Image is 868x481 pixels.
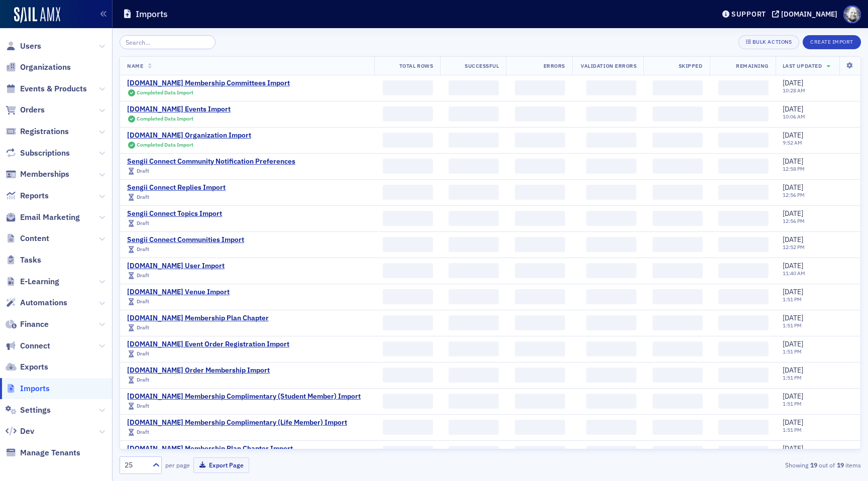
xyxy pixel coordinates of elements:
[783,217,805,224] time: 12:56 PM
[6,212,80,223] a: Email Marketing
[127,262,225,271] a: [DOMAIN_NAME] User Import
[6,319,49,330] a: Finance
[383,237,433,252] span: ‌
[783,183,803,192] span: [DATE]
[137,141,193,148] span: Completed Data Import
[586,211,636,226] span: ‌
[136,8,168,20] h1: Imports
[679,62,703,69] span: Skipped
[125,460,147,470] div: 25
[6,148,70,159] a: Subscriptions
[515,394,565,409] span: ‌
[783,131,803,140] span: [DATE]
[515,420,565,435] span: ‌
[736,62,769,69] span: Remaining
[20,169,69,180] span: Memberships
[383,289,433,304] span: ‌
[515,106,565,122] span: ‌
[783,348,802,355] time: 1:51 PM
[653,211,703,226] span: ‌
[127,131,251,140] a: [DOMAIN_NAME] Organization Import
[449,315,499,330] span: ‌
[20,62,71,73] span: Organizations
[515,368,565,383] span: ‌
[843,6,861,23] span: Profile
[653,185,703,200] span: ‌
[449,211,499,226] span: ‌
[586,420,636,435] span: ‌
[783,444,803,453] span: [DATE]
[449,237,499,252] span: ‌
[586,159,636,174] span: ‌
[783,339,803,348] span: [DATE]
[653,263,703,278] span: ‌
[586,289,636,304] span: ‌
[515,185,565,200] span: ‌
[449,420,499,435] span: ‌
[127,392,361,401] div: [DOMAIN_NAME] Membership Complimentary (Student Member) Import
[20,362,48,373] span: Exports
[783,418,803,427] span: [DATE]
[752,39,792,45] div: Bulk Actions
[20,126,69,137] span: Registrations
[383,394,433,409] span: ‌
[783,113,805,120] time: 10:06 AM
[783,87,805,94] time: 10:28 AM
[137,402,149,409] span: Draft
[718,106,769,122] span: ‌
[783,322,802,329] time: 1:51 PM
[20,190,49,201] span: Reports
[127,340,289,349] div: [DOMAIN_NAME] Event Order Registration Import
[127,157,295,166] div: Sengii Connect Community Notification Preferences
[783,62,822,69] span: Last Updated
[383,263,433,278] span: ‌
[515,133,565,148] span: ‌
[127,79,290,88] a: [DOMAIN_NAME] Membership Committees Import
[127,209,222,218] a: Sengii Connect Topics Import
[783,400,802,407] time: 1:51 PM
[127,183,226,192] div: Sengii Connect Replies Import
[14,7,60,23] a: SailAMX
[20,212,80,223] span: Email Marketing
[718,263,769,278] span: ‌
[6,169,69,180] a: Memberships
[20,276,59,287] span: E-Learning
[653,159,703,174] span: ‌
[544,62,565,69] span: Errors
[383,446,433,461] span: ‌
[783,392,803,401] span: [DATE]
[731,10,766,19] div: Support
[449,368,499,383] span: ‌
[586,446,636,461] span: ‌
[449,263,499,278] span: ‌
[718,394,769,409] span: ‌
[6,383,50,394] a: Imports
[6,190,49,201] a: Reports
[6,276,59,287] a: E-Learning
[515,80,565,95] span: ‌
[20,319,49,330] span: Finance
[6,297,67,308] a: Automations
[465,62,499,69] span: Successful
[835,460,845,469] strong: 19
[653,368,703,383] span: ‌
[449,341,499,356] span: ‌
[803,37,861,46] a: Create Import
[653,237,703,252] span: ‌
[6,62,71,73] a: Organizations
[515,289,565,304] span: ‌
[137,272,149,279] span: Draft
[653,133,703,148] span: ‌
[137,219,149,226] span: Draft
[783,235,803,244] span: [DATE]
[383,211,433,226] span: ‌
[783,374,802,381] time: 1:51 PM
[127,288,230,297] a: [DOMAIN_NAME] Venue Import
[783,78,803,87] span: [DATE]
[718,211,769,226] span: ‌
[783,139,802,146] time: 9:52 AM
[783,165,805,172] time: 12:58 PM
